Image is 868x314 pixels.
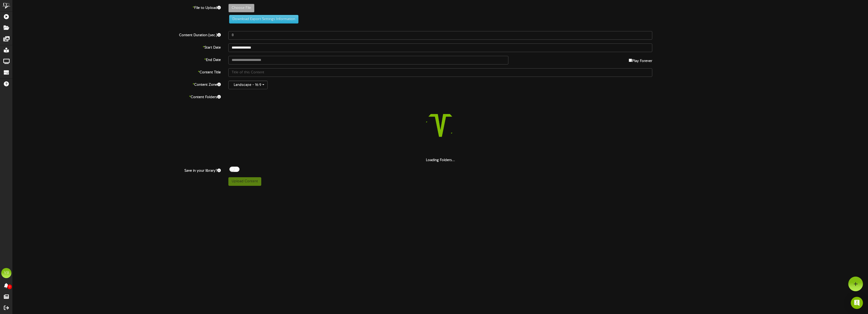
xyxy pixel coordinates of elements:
label: Content Folders [9,93,225,100]
input: Play Forever [629,59,632,62]
label: Play Forever [629,56,652,64]
div: VB [1,268,11,278]
label: Content Title [9,68,225,75]
label: Content Zone [9,81,225,87]
button: Upload Content [228,177,261,186]
label: Save in your library? [9,167,225,173]
a: Download Export Settings Information [227,17,298,21]
strong: Loading Folders... [426,158,455,162]
label: File to Upload [9,4,225,11]
label: End Date [9,56,225,63]
button: Download Export Settings Information [229,15,298,24]
label: Content Duration (sec.) [9,31,225,38]
label: Start Date [9,43,225,50]
img: loading-spinner-5.png [408,93,473,158]
div: Open Intercom Messenger [851,297,863,309]
button: Landscape - 16:9 [228,81,268,89]
span: 0 [7,284,12,289]
input: Title of this Content [228,68,652,77]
